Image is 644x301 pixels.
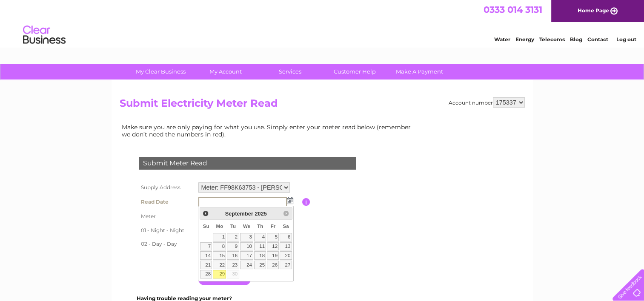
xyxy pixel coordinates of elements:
a: 26 [267,261,279,269]
a: 21 [200,261,212,269]
a: 16 [227,251,239,260]
span: Friday [271,224,276,229]
div: Submit Meter Read [139,157,356,170]
span: Wednesday [243,224,250,229]
span: 2025 [255,210,266,217]
a: My Clear Business [126,64,196,80]
a: 10 [240,242,254,251]
a: 4 [254,233,266,241]
span: Tuesday [230,224,236,229]
a: 1 [213,233,226,241]
a: 19 [267,251,279,260]
span: Prev [202,210,209,217]
a: 11 [254,242,266,251]
a: 29 [213,270,226,278]
a: 13 [280,242,292,251]
h2: Submit Electricity Meter Read [120,97,525,114]
th: 01 - Night - Night [137,224,196,237]
span: September [225,210,253,217]
a: 18 [254,251,266,260]
a: My Account [190,64,260,80]
a: 3 [240,233,254,241]
a: Services [255,64,325,80]
a: Contact [587,36,608,43]
a: 24 [240,261,254,269]
div: Clear Business is a trading name of Verastar Limited (registered in [GEOGRAPHIC_DATA] No. 3667643... [121,5,524,41]
a: 22 [213,261,226,269]
a: 14 [200,251,212,260]
a: 25 [254,261,266,269]
a: 23 [227,261,239,269]
a: Energy [515,36,534,43]
a: 2 [227,233,239,241]
td: Are you sure the read you have entered is correct? [196,251,302,267]
img: logo.png [23,22,66,48]
span: Sunday [203,224,209,229]
a: 17 [240,251,254,260]
a: Prev [201,208,211,218]
a: Water [494,36,510,43]
div: Account number [449,97,525,108]
a: 0333 014 3131 [484,4,542,15]
th: Supply Address [137,180,196,195]
a: 28 [200,270,212,278]
span: Monday [216,224,223,229]
img: ... [287,197,293,204]
span: Thursday [257,224,263,229]
a: 6 [280,233,292,241]
td: Make sure you are only paying for what you use. Simply enter your meter read below (remember we d... [120,122,418,139]
span: Saturday [283,224,289,229]
th: Meter [137,209,196,224]
a: 27 [280,261,292,269]
a: 5 [267,233,279,241]
a: Telecoms [539,36,565,43]
th: Read Date [137,195,196,209]
a: 20 [280,251,292,260]
a: 8 [213,242,226,251]
a: 12 [267,242,279,251]
a: Make A Payment [384,64,455,80]
a: Customer Help [320,64,390,80]
a: 7 [200,242,212,251]
a: 9 [227,242,239,251]
a: Blog [570,36,582,43]
th: 02 - Day - Day [137,237,196,251]
a: Log out [616,36,636,43]
a: 15 [213,251,226,260]
input: Information [302,198,310,206]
